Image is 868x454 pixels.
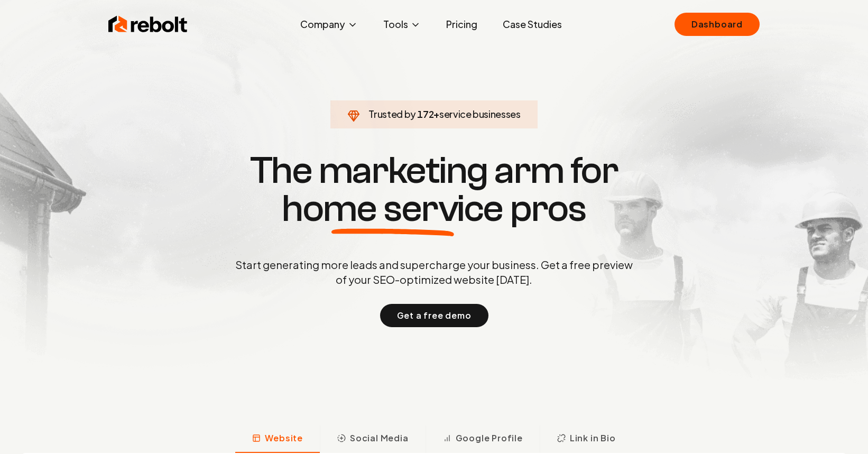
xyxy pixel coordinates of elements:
[368,108,415,120] span: Trusted by
[439,108,521,120] span: service businesses
[350,432,409,444] span: Social Media
[426,425,540,453] button: Google Profile
[320,425,426,453] button: Social Media
[417,107,433,122] span: 172
[233,257,635,287] p: Start generating more leads and supercharge your business. Get a free preview of your SEO-optimiz...
[438,14,486,35] a: Pricing
[675,13,760,36] a: Dashboard
[180,152,688,228] h1: The marketing arm for pros
[265,432,303,444] span: Website
[235,425,320,453] button: Website
[282,190,503,228] span: home service
[494,14,570,35] a: Case Studies
[433,108,439,120] span: +
[456,432,523,444] span: Google Profile
[375,14,429,35] button: Tools
[108,14,188,35] img: Rebolt Logo
[570,432,616,444] span: Link in Bio
[292,14,366,35] button: Company
[380,304,488,327] button: Get a free demo
[540,425,633,453] button: Link in Bio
